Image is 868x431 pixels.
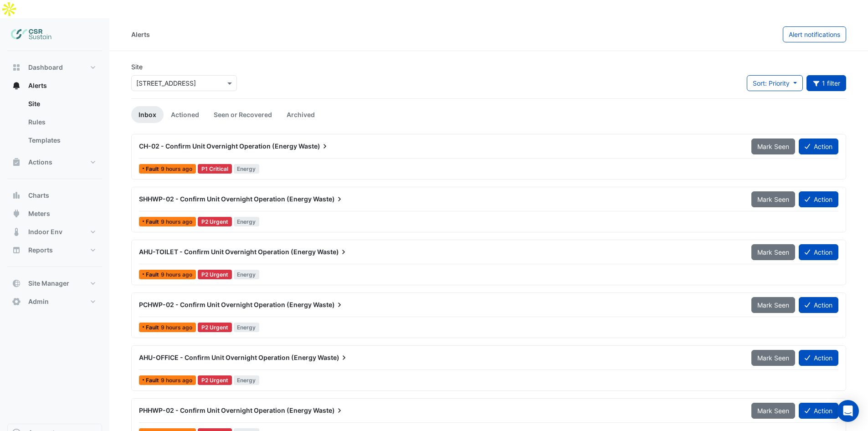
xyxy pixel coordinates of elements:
span: Waste) [298,142,329,151]
div: P2 Urgent [198,323,232,332]
span: Fault [146,378,161,383]
button: Meters [7,205,102,223]
span: Actions [28,158,52,167]
span: Fault [146,219,161,225]
button: Charts [7,186,102,205]
span: Wed 17-Sep-2025 00:00 BST [161,324,192,331]
div: Open Intercom Messenger [837,400,859,422]
app-icon: Reports [12,246,21,255]
button: Dashboard [7,58,102,77]
span: Mark Seen [757,354,789,362]
span: Energy [234,164,260,174]
span: CH-02 - Confirm Unit Overnight Operation (Energy [139,142,297,150]
button: Mark Seen [751,403,795,419]
app-icon: Meters [12,209,21,218]
span: Admin [28,297,49,306]
div: P2 Urgent [198,270,232,279]
button: Action [799,297,838,313]
a: Inbox [131,106,164,123]
span: Indoor Env [28,227,62,236]
span: Waste) [313,195,344,204]
span: Site Manager [28,279,69,288]
button: Mark Seen [751,244,795,260]
span: Mark Seen [757,248,789,256]
span: Fault [146,166,161,172]
span: SHHWP-02 - Confirm Unit Overnight Operation (Energy [139,195,312,203]
span: AHU-TOILET - Confirm Unit Overnight Operation (Energy [139,248,316,256]
span: Waste) [317,247,348,257]
button: Site Manager [7,274,102,292]
a: Rules [21,113,102,131]
span: PCHWP-02 - Confirm Unit Overnight Operation (Energy [139,301,312,308]
button: Action [799,403,838,419]
span: Wed 17-Sep-2025 00:00 BST [161,271,192,278]
a: Site [21,95,102,113]
button: Mark Seen [751,139,795,154]
app-icon: Alerts [12,81,21,90]
div: Alerts [131,30,150,39]
button: Action [799,139,838,154]
button: Admin [7,292,102,311]
app-icon: Indoor Env [12,227,21,236]
button: Mark Seen [751,297,795,313]
span: Mark Seen [757,407,789,415]
span: Reports [28,246,53,255]
span: PHHWP-02 - Confirm Unit Overnight Operation (Energy [139,406,312,414]
a: Templates [21,131,102,149]
app-icon: Admin [12,297,21,306]
span: Wed 17-Sep-2025 00:00 BST [161,377,192,384]
div: P1 Critical [198,164,232,174]
a: Archived [279,106,322,123]
div: Alerts [7,95,102,153]
span: Fault [146,272,161,277]
span: Dashboard [28,63,63,72]
span: Energy [234,375,260,385]
button: Alert notifications [783,26,846,42]
span: Energy [234,323,260,332]
button: Sort: Priority [747,75,803,91]
span: Wed 17-Sep-2025 00:00 BST [161,218,192,225]
a: Actioned [164,106,206,123]
button: Action [799,191,838,207]
span: Mark Seen [757,301,789,309]
span: Energy [234,270,260,279]
button: Mark Seen [751,191,795,207]
a: Seen or Recovered [206,106,279,123]
img: Company Logo [11,26,52,44]
button: Actions [7,153,102,171]
div: P2 Urgent [198,375,232,385]
button: 1 filter [806,75,847,91]
app-icon: Actions [12,158,21,167]
app-icon: Charts [12,191,21,200]
app-icon: Dashboard [12,63,21,72]
div: P2 Urgent [198,217,232,226]
span: Waste) [313,300,344,309]
span: Fault [146,325,161,330]
span: Sort: Priority [753,79,790,87]
span: Energy [234,217,260,226]
label: Site [131,62,143,72]
span: AHU-OFFICE - Confirm Unit Overnight Operation (Energy [139,354,316,361]
app-icon: Site Manager [12,279,21,288]
span: Wed 17-Sep-2025 00:00 BST [161,165,192,172]
button: Indoor Env [7,223,102,241]
span: Alert notifications [789,31,840,38]
button: Mark Seen [751,350,795,366]
span: Meters [28,209,50,218]
span: Charts [28,191,49,200]
span: Waste) [318,353,349,362]
button: Alerts [7,77,102,95]
span: Waste) [313,406,344,415]
button: Reports [7,241,102,259]
button: Action [799,244,838,260]
span: Alerts [28,81,47,90]
span: Mark Seen [757,195,789,203]
span: Mark Seen [757,143,789,150]
button: Action [799,350,838,366]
